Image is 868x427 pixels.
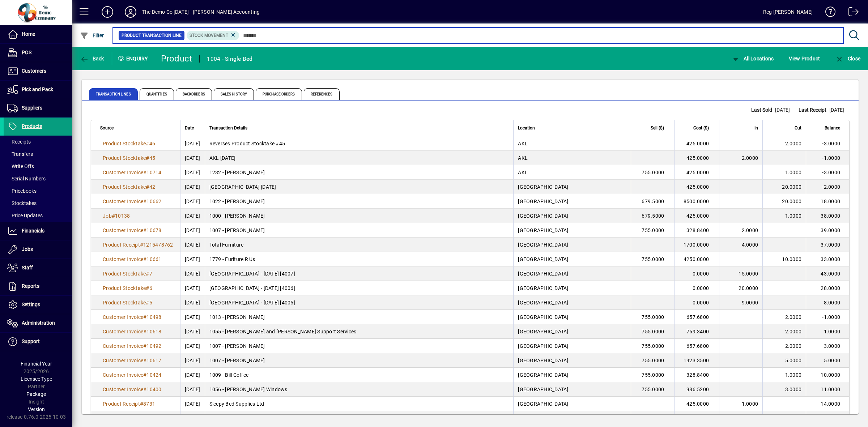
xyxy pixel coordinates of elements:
td: 657.6800 [674,339,719,353]
span: 1.0000 [785,372,802,378]
span: # [143,198,146,204]
td: 1779 - Furiture R Us [205,252,514,266]
a: Customer Invoice#10662 [100,197,164,205]
span: 20.0000 [782,198,801,204]
app-page-header-button: Change Location [724,52,782,65]
span: Transfers [7,151,33,157]
td: 33.0000 [806,252,849,266]
span: 20.0000 [782,184,801,190]
a: Pricebooks [4,185,72,197]
td: 425.0000 [674,180,719,194]
td: 657.6800 [674,411,719,426]
td: -1.0000 [806,151,849,165]
td: 4250.0000 [674,252,719,266]
td: [DATE] [180,310,205,324]
a: Product Stocktake#42 [100,183,158,191]
td: 5.0000 [806,353,849,368]
td: 1007 - [PERSON_NAME] [205,353,514,368]
td: 39.0000 [806,223,849,238]
span: 8731 [143,401,155,407]
div: Sell ($) [635,124,671,132]
span: 1.0000 [785,213,802,219]
span: AKL [518,141,528,146]
span: Version [28,406,45,412]
td: [DATE] [180,151,205,165]
td: [DATE] [180,180,205,194]
td: 755.0000 [631,223,674,238]
span: Reports [22,283,39,289]
a: Support [4,333,72,351]
span: [GEOGRAPHIC_DATA] [518,256,568,262]
span: All Locations [731,56,774,61]
td: [DATE] [180,411,205,426]
td: [DATE] [180,136,205,151]
span: Customer Invoice [103,198,143,204]
a: Jobs [4,240,72,259]
a: Product Receipt#8731 [100,400,158,408]
span: Customer Invoice [103,256,143,262]
span: # [140,401,143,407]
span: Customer Invoice [103,343,143,349]
span: 10678 [146,227,161,233]
span: 10.0000 [782,256,801,262]
td: 1.0000 [806,324,849,339]
td: [GEOGRAPHIC_DATA] [DATE] [205,180,514,194]
td: 755.0000 [631,339,674,353]
span: [GEOGRAPHIC_DATA] [518,184,568,190]
span: Purchase Orders [256,88,302,100]
td: 1022 - [PERSON_NAME] [205,194,514,209]
span: [GEOGRAPHIC_DATA] [518,401,568,407]
span: Licensee Type [21,376,52,382]
span: Customers [22,68,46,74]
a: Job#10138 [100,212,132,220]
span: # [143,372,146,378]
span: View Product [789,53,820,64]
span: # [143,170,146,175]
span: Source [100,124,114,132]
span: 3.0000 [785,387,802,392]
span: Balance [825,124,840,132]
a: Customer Invoice#10618 [100,328,164,336]
span: [GEOGRAPHIC_DATA] [518,285,568,291]
a: Serial Numbers [4,172,72,185]
td: 18.0000 [806,194,849,209]
span: Staff [22,265,33,270]
td: 755.0000 [631,252,674,266]
span: # [146,184,149,190]
td: [DATE] [180,209,205,223]
td: 1700.0000 [674,238,719,252]
span: References [304,88,340,100]
span: 10661 [146,256,161,262]
span: 10714 [146,170,161,175]
span: Product Stocktake [103,271,146,277]
span: Customer Invoice [103,170,143,175]
span: [GEOGRAPHIC_DATA] [518,314,568,320]
span: # [143,256,146,262]
td: 425.0000 [674,209,719,223]
span: 9.0000 [742,300,758,306]
span: [GEOGRAPHIC_DATA] [518,343,568,349]
span: Package [26,391,46,397]
div: Date [185,124,200,132]
span: # [143,387,146,392]
td: [DATE] [180,165,205,180]
td: 1007 - [PERSON_NAME] [205,223,514,238]
td: 679.5000 [631,194,674,209]
td: 425.0000 [674,397,719,411]
span: Support [22,338,40,344]
a: Customer Invoice#10617 [100,356,164,364]
button: View Product [787,52,822,65]
td: 0.0000 [674,266,719,281]
span: Product Stocktake [103,141,146,146]
td: [DATE] [180,238,205,252]
span: 4.0000 [742,242,758,248]
span: AKL [518,155,528,161]
div: 1004 - Single Bed [207,53,252,65]
span: 2.0000 [785,329,802,334]
span: Customer Invoice [103,387,143,392]
span: Last Sold [751,106,775,114]
td: 986.5200 [674,382,719,397]
span: Pricebooks [7,188,37,194]
td: 755.0000 [631,310,674,324]
span: Financials [22,228,44,234]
